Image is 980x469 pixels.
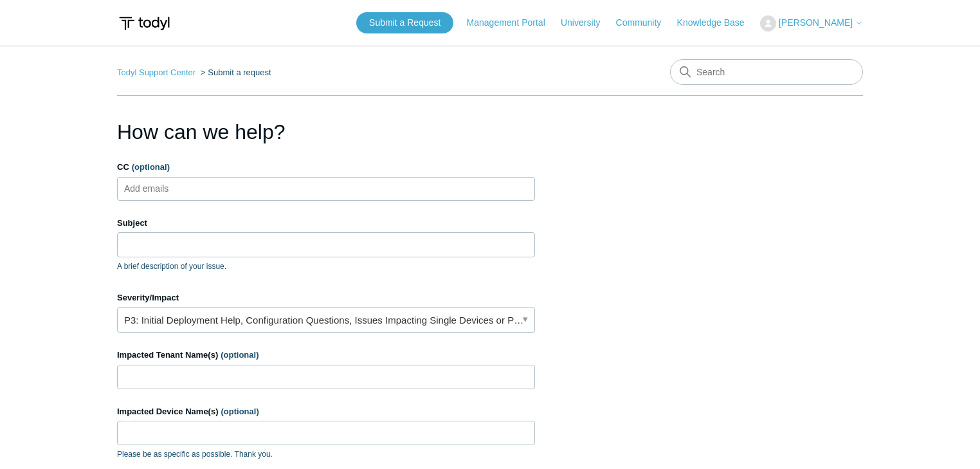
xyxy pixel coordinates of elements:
button: [PERSON_NAME] [760,15,863,32]
label: CC [117,161,535,174]
span: [PERSON_NAME] [779,17,853,28]
span: (optional) [221,350,259,360]
a: University [561,16,613,30]
label: Impacted Tenant Name(s) [117,349,535,362]
a: Todyl Support Center [117,68,195,77]
label: Impacted Device Name(s) [117,405,535,418]
label: Severity/Impact [117,291,535,304]
input: Add emails [120,179,196,198]
a: Community [616,16,675,30]
a: Management Portal [467,16,558,30]
li: Submit a request [198,68,271,77]
p: Please be as specific as possible. Thank you. [117,448,535,460]
p: A brief description of your issue. [117,261,535,272]
span: (optional) [221,407,259,416]
li: Todyl Support Center [117,68,198,77]
a: Knowledge Base [677,16,758,30]
span: (optional) [132,162,170,172]
img: Todyl Support Center Help Center home page [117,12,172,35]
label: Subject [117,217,535,230]
a: Submit a Request [356,12,453,33]
input: Search [670,59,863,85]
a: P3: Initial Deployment Help, Configuration Questions, Issues Impacting Single Devices or Past Out... [117,307,535,333]
h1: How can we help? [117,116,535,147]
